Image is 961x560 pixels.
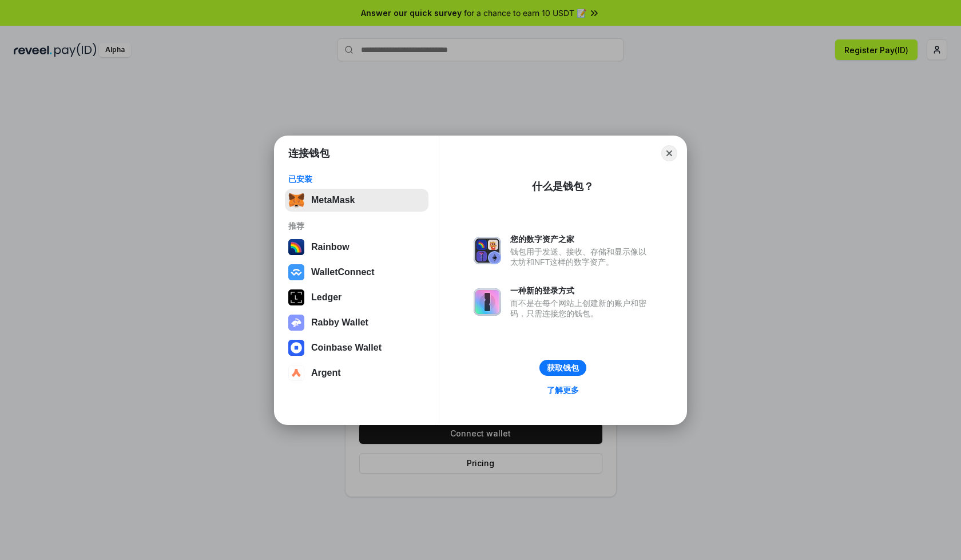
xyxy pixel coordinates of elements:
[288,192,304,208] img: svg+xml,%3Csvg%20fill%3D%22none%22%20height%3D%2233%22%20viewBox%3D%220%200%2035%2033%22%20width%...
[285,261,428,284] button: WalletConnect
[474,237,501,264] img: svg+xml,%3Csvg%20xmlns%3D%22http%3A%2F%2Fwww.w3.org%2F2000%2Fsvg%22%20fill%3D%22none%22%20viewBox...
[288,315,304,331] img: svg+xml,%3Csvg%20xmlns%3D%22http%3A%2F%2Fwww.w3.org%2F2000%2Fsvg%22%20fill%3D%22none%22%20viewBox...
[288,146,329,160] h1: 连接钱包
[288,221,425,231] div: 推荐
[510,234,652,244] div: 您的数字资产之家
[311,343,382,353] div: Coinbase Wallet
[311,317,368,328] div: Rabby Wallet
[547,385,579,395] div: 了解更多
[288,289,304,305] img: svg+xml,%3Csvg%20xmlns%3D%22http%3A%2F%2Fwww.w3.org%2F2000%2Fsvg%22%20width%3D%2228%22%20height%3...
[288,340,304,356] img: svg+xml,%3Csvg%20width%3D%2228%22%20height%3D%2228%22%20viewBox%3D%220%200%2028%2028%22%20fill%3D...
[285,311,428,334] button: Rabby Wallet
[285,286,428,309] button: Ledger
[311,267,375,277] div: WalletConnect
[539,360,586,376] button: 获取钱包
[288,174,425,184] div: 已安装
[288,239,304,255] img: svg+xml,%3Csvg%20width%3D%22120%22%20height%3D%22120%22%20viewBox%3D%220%200%20120%20120%22%20fil...
[285,236,428,259] button: Rainbow
[510,247,652,267] div: 钱包用于发送、接收、存储和显示像以太坊和NFT这样的数字资产。
[311,292,341,303] div: Ledger
[532,180,594,193] div: 什么是钱包？
[540,383,586,398] a: 了解更多
[311,368,341,378] div: Argent
[510,298,652,319] div: 而不是在每个网站上创建新的账户和密码，只需连接您的钱包。
[510,285,652,296] div: 一种新的登录方式
[288,264,304,280] img: svg+xml,%3Csvg%20width%3D%2228%22%20height%3D%2228%22%20viewBox%3D%220%200%2028%2028%22%20fill%3D...
[285,189,428,212] button: MetaMask
[311,242,350,252] div: Rainbow
[661,145,677,161] button: Close
[288,365,304,381] img: svg+xml,%3Csvg%20width%3D%2228%22%20height%3D%2228%22%20viewBox%3D%220%200%2028%2028%22%20fill%3D...
[311,195,355,205] div: MetaMask
[547,363,579,373] div: 获取钱包
[285,336,428,359] button: Coinbase Wallet
[474,288,501,316] img: svg+xml,%3Csvg%20xmlns%3D%22http%3A%2F%2Fwww.w3.org%2F2000%2Fsvg%22%20fill%3D%22none%22%20viewBox...
[285,362,428,384] button: Argent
